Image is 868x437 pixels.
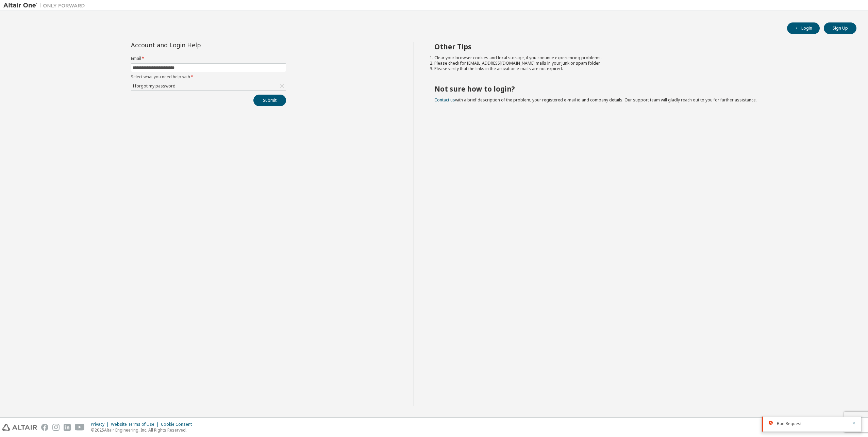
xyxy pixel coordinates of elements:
div: Website Terms of Use [111,422,161,427]
span: with a brief description of the problem, your registered e-mail id and company details. Our suppo... [434,97,757,103]
label: Email [131,56,286,61]
h2: Other Tips [434,42,845,51]
img: youtube.svg [75,424,85,431]
img: instagram.svg [52,424,60,431]
img: Altair One [3,2,88,9]
label: Select what you need help with [131,74,286,80]
img: linkedin.svg [64,424,71,431]
span: Bad Request [777,421,802,426]
div: I forgot my password [132,82,177,90]
img: altair_logo.svg [2,424,37,431]
div: Privacy [91,422,111,427]
li: Clear your browser cookies and local storage, if you continue experiencing problems. [434,55,845,61]
button: Submit [253,95,286,106]
li: Please check for [EMAIL_ADDRESS][DOMAIN_NAME] mails in your junk or spam folder. [434,61,845,66]
div: Account and Login Help [131,42,255,48]
div: Cookie Consent [161,422,196,427]
li: Please verify that the links in the activation e-mails are not expired. [434,66,845,71]
a: Contact us [434,97,455,103]
div: I forgot my password [131,82,286,90]
p: © 2025 Altair Engineering, Inc. All Rights Reserved. [91,427,196,433]
h2: Not sure how to login? [434,84,845,93]
img: facebook.svg [41,424,48,431]
button: Login [787,22,820,34]
button: Sign Up [824,22,856,34]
